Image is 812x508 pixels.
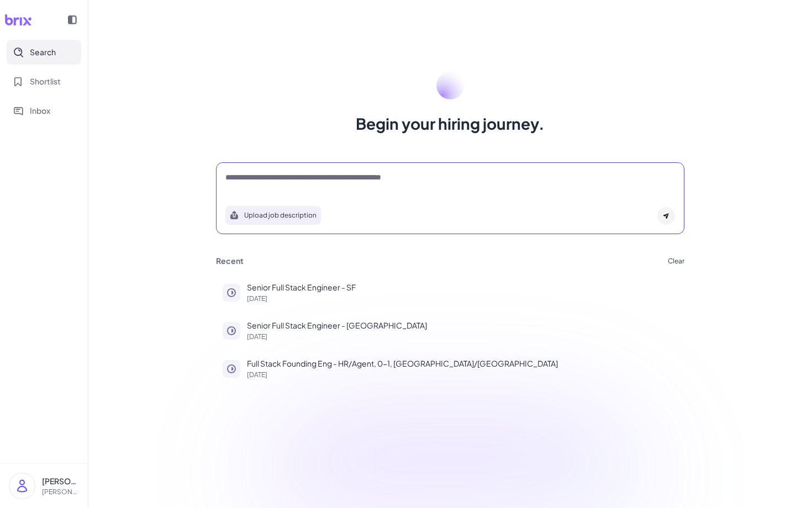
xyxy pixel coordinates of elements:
p: [DATE] [247,334,678,340]
span: Search [30,46,56,58]
p: Senior Full Stack Engineer - [GEOGRAPHIC_DATA] [247,320,678,331]
p: [DATE] [247,372,678,378]
p: [PERSON_NAME][EMAIL_ADDRESS][DOMAIN_NAME] [42,487,79,497]
button: Senior Full Stack Engineer - [GEOGRAPHIC_DATA][DATE] [216,313,684,347]
p: Senior Full Stack Engineer - SF [247,282,678,293]
p: [PERSON_NAME] [42,475,79,487]
h1: Begin your hiring journey. [356,113,545,135]
span: Inbox [30,105,50,117]
button: Shortlist [7,69,81,94]
button: Search using job description [225,206,321,225]
button: Clear [668,258,684,264]
button: Inbox [7,98,81,123]
button: Search [7,40,81,65]
button: Full Stack Founding Eng - HR/Agent, 0-1, [GEOGRAPHIC_DATA]/[GEOGRAPHIC_DATA][DATE] [216,351,684,385]
h3: Recent [216,256,244,266]
p: [DATE] [247,295,678,302]
p: Full Stack Founding Eng - HR/Agent, 0-1, [GEOGRAPHIC_DATA]/[GEOGRAPHIC_DATA] [247,358,678,369]
span: Shortlist [30,76,61,87]
button: Senior Full Stack Engineer - SF[DATE] [216,275,684,309]
img: user_logo.png [9,473,35,499]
